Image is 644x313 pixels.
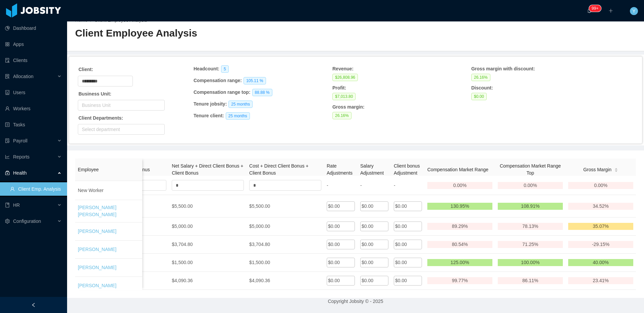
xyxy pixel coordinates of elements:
[328,242,340,247] span: $0.00
[249,203,270,209] span: $5,500.00
[78,167,99,172] span: Employee
[471,93,487,100] span: $0.00
[82,126,158,133] div: Select department
[5,38,62,51] a: icon: appstoreApps
[395,242,407,247] span: $0.00
[5,203,10,207] i: icon: book
[13,138,28,143] span: Payroll
[13,154,30,160] span: Reports
[5,219,10,224] i: icon: setting
[82,102,158,109] div: Business Unit
[13,202,20,208] span: HR
[125,79,129,83] i: icon: close-circle
[75,26,356,40] h2: Client Employee Analysis
[362,224,373,229] span: $0.00
[358,176,391,195] td: -
[5,86,62,99] a: icon: robotUsers
[194,66,219,71] strong: Headcount :
[522,241,538,248] span: 71.25%
[395,224,407,229] span: $0.00
[13,170,26,176] span: Health
[328,260,340,265] span: $0.00
[332,85,346,90] strong: Profit :
[362,278,373,283] span: $0.00
[5,118,62,131] a: icon: profileTasks
[594,182,607,189] span: 0.00%
[172,224,193,229] span: $5,000.00
[593,259,608,266] span: 40.00%
[332,104,365,110] strong: Gross margin :
[328,203,340,209] span: $0.00
[332,74,358,81] span: $26,808.96
[249,242,270,247] span: $3,704.80
[427,167,488,172] span: Compensation Market Range
[395,203,407,209] span: $0.00
[78,188,104,193] span: New Worker
[332,66,354,71] strong: Revenue :
[78,283,116,288] a: [PERSON_NAME]
[221,65,229,73] span: 5
[614,167,618,172] div: Sort
[78,91,111,97] strong: Business Unit:
[172,203,193,209] span: $5,500.00
[78,265,116,270] a: [PERSON_NAME]
[332,112,352,119] span: 26.16 %
[332,93,356,100] span: $7,013.80
[10,182,62,196] a: icon: userClient Emp. Analysis
[78,247,116,252] a: [PERSON_NAME]
[249,278,270,283] span: $4,090.36
[395,278,407,283] span: $0.00
[593,277,608,284] span: 23.41%
[587,8,592,13] i: icon: bell
[614,167,618,169] i: icon: caret-up
[78,229,116,234] a: [PERSON_NAME]
[521,203,539,210] span: 108.91%
[471,66,535,71] strong: Gross margin with discount :
[78,67,93,72] strong: Client:
[608,8,613,13] i: icon: plus
[5,154,10,159] i: icon: line-chart
[327,163,353,176] span: Rate Adjustments
[589,5,601,12] sup: 369
[360,163,384,176] span: Salary Adjustment
[471,85,493,90] strong: Discount :
[521,259,539,266] span: 100.00%
[328,278,340,283] span: $0.00
[228,101,253,108] span: 25 months
[324,176,358,195] td: -
[244,77,266,84] span: 105.11 %
[450,203,469,210] span: 130.95%
[394,163,420,176] span: Client bonus Adjustment
[13,218,41,224] span: Configuration
[395,260,407,265] span: $0.00
[583,166,611,173] span: Gross Margin
[194,89,251,95] strong: Compensation range top :
[593,203,608,210] span: 34.52%
[452,223,468,230] span: 89.29%
[522,223,538,230] span: 78.13%
[249,260,270,265] span: $1,500.00
[194,113,224,118] strong: Tenure client :
[452,277,468,284] span: 99.77%
[632,7,635,15] span: Y
[453,182,467,189] span: 0.00%
[452,241,468,248] span: 80.54%
[362,260,373,265] span: $0.00
[172,242,193,247] span: $3,704.80
[593,223,608,230] span: 35.07%
[362,203,373,209] span: $0.00
[172,278,193,283] span: $4,090.36
[5,138,10,143] i: icon: file-protect
[5,171,10,175] i: icon: medicine-box
[194,101,227,107] strong: Tenure jobsity :
[524,182,537,189] span: 0.00%
[78,205,116,217] a: [PERSON_NAME] [PERSON_NAME]
[5,74,10,79] i: icon: solution
[13,74,34,79] span: Allocation
[592,241,609,248] span: -29.15%
[522,277,538,284] span: 86.11%
[172,260,193,265] span: $1,500.00
[249,163,309,176] span: Cost + Direct Client Bonus + Client Bonus
[252,89,272,96] span: 88.88 %
[5,54,62,67] a: icon: auditClients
